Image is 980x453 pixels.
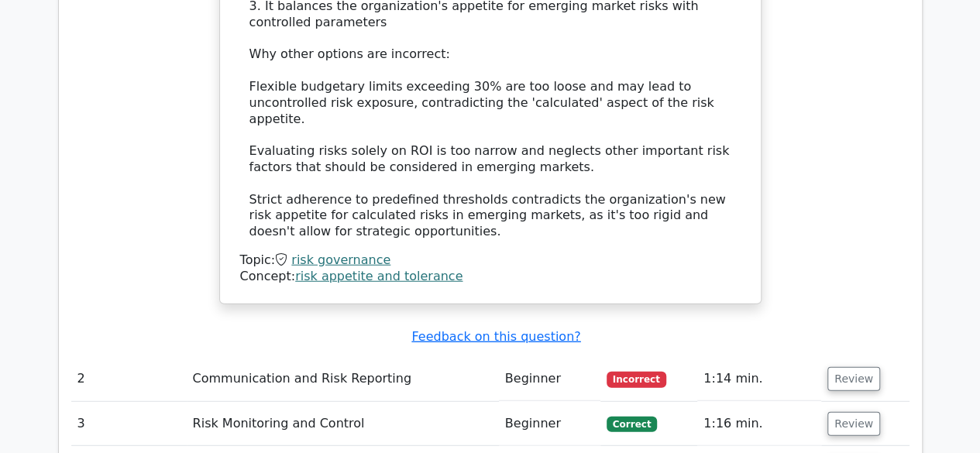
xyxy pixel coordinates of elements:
a: risk appetite and tolerance [295,269,462,283]
button: Review [827,412,880,436]
td: Risk Monitoring and Control [187,402,499,446]
td: 1:14 min. [697,357,821,401]
a: Feedback on this question? [411,329,580,344]
td: Beginner [499,402,600,446]
td: 1:16 min. [697,402,821,446]
td: Beginner [499,357,600,401]
a: risk governance [291,252,390,267]
td: 3 [71,402,187,446]
div: Topic: [240,252,741,269]
span: Correct [607,417,657,432]
div: Concept: [240,269,741,285]
span: Incorrect [607,372,666,387]
button: Review [827,367,880,391]
td: 2 [71,357,187,401]
td: Communication and Risk Reporting [187,357,499,401]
